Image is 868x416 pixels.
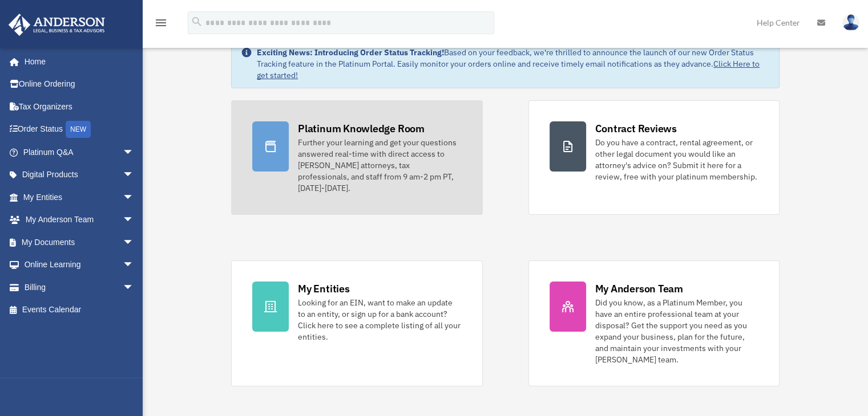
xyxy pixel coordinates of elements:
[595,121,677,136] div: Contract Reviews
[5,14,108,36] img: Anderson Advisors Platinum Portal
[8,299,151,321] a: Events Calendar
[123,141,146,164] span: arrow_drop_down
[8,95,151,118] a: Tax Organizers
[595,137,758,182] div: Do you have a contract, rental agreement, or other legal document you would like an attorney's ad...
[191,15,203,28] i: search
[8,209,151,231] a: My Anderson Teamarrow_drop_down
[257,47,770,81] div: Based on your feedback, we're thrilled to announce the launch of our new Order Status Tracking fe...
[123,209,146,232] span: arrow_drop_down
[231,100,482,215] a: Platinum Knowledge Room Further your learning and get your questions answered real-time with dire...
[123,231,146,254] span: arrow_drop_down
[8,186,151,209] a: My Entitiesarrow_drop_down
[8,141,151,164] a: Platinum Q&Aarrow_drop_down
[66,121,91,138] div: NEW
[257,47,444,58] strong: Exciting News: Introducing Order Status Tracking!
[123,186,146,209] span: arrow_drop_down
[528,260,780,386] a: My Anderson Team Did you know, as a Platinum Member, you have an entire professional team at your...
[595,297,758,365] div: Did you know, as a Platinum Member, you have an entire professional team at your disposal? Get th...
[842,14,859,31] img: User Pic
[8,276,151,299] a: Billingarrow_drop_down
[298,121,425,136] div: Platinum Knowledge Room
[231,260,482,386] a: My Entities Looking for an EIN, want to make an update to an entity, or sign up for a bank accoun...
[298,137,461,194] div: Further your learning and get your questions answered real-time with direct access to [PERSON_NAM...
[298,282,349,296] div: My Entities
[8,164,151,186] a: Digital Productsarrow_drop_down
[298,297,461,342] div: Looking for an EIN, want to make an update to an entity, or sign up for a bank account? Click her...
[257,59,760,80] a: Click Here to get started!
[123,164,146,187] span: arrow_drop_down
[528,100,780,215] a: Contract Reviews Do you have a contract, rental agreement, or other legal document you would like...
[154,16,168,30] i: menu
[8,73,151,96] a: Online Ordering
[8,118,151,141] a: Order StatusNEW
[595,282,683,296] div: My Anderson Team
[8,231,151,254] a: My Documentsarrow_drop_down
[123,254,146,277] span: arrow_drop_down
[8,50,146,73] a: Home
[8,254,151,276] a: Online Learningarrow_drop_down
[123,276,146,299] span: arrow_drop_down
[154,20,168,30] a: menu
